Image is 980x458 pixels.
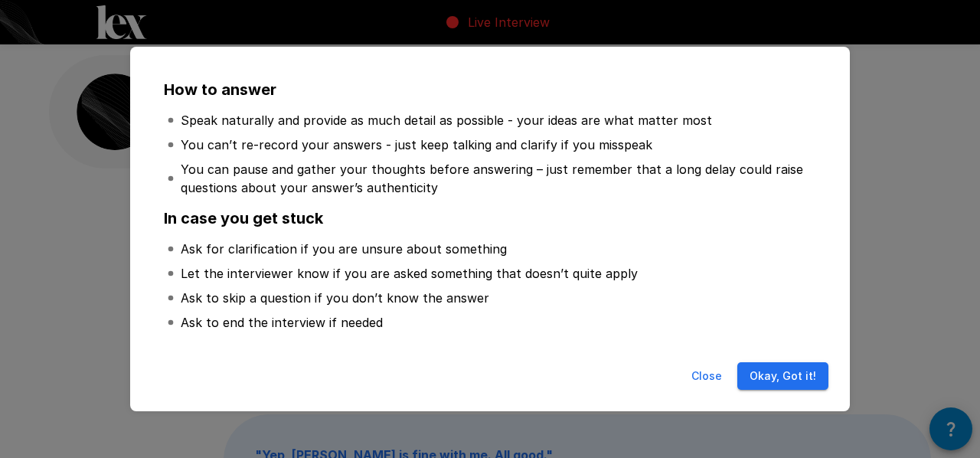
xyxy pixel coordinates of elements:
button: Okay, Got it! [737,362,828,391]
b: In case you get stuck [164,209,323,227]
p: Let the interviewer know if you are asked something that doesn’t quite apply [181,264,638,283]
p: Speak naturally and provide as much detail as possible - your ideas are what matter most [181,111,712,129]
p: Ask for clarification if you are unsure about something [181,240,507,258]
p: You can’t re-record your answers - just keep talking and clarify if you misspeak [181,136,652,154]
p: Ask to skip a question if you don’t know the answer [181,289,489,307]
p: You can pause and gather your thoughts before answering – just remember that a long delay could r... [181,160,813,197]
p: Ask to end the interview if needed [181,313,383,332]
button: Close [682,362,731,391]
b: How to answer [164,80,276,99]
